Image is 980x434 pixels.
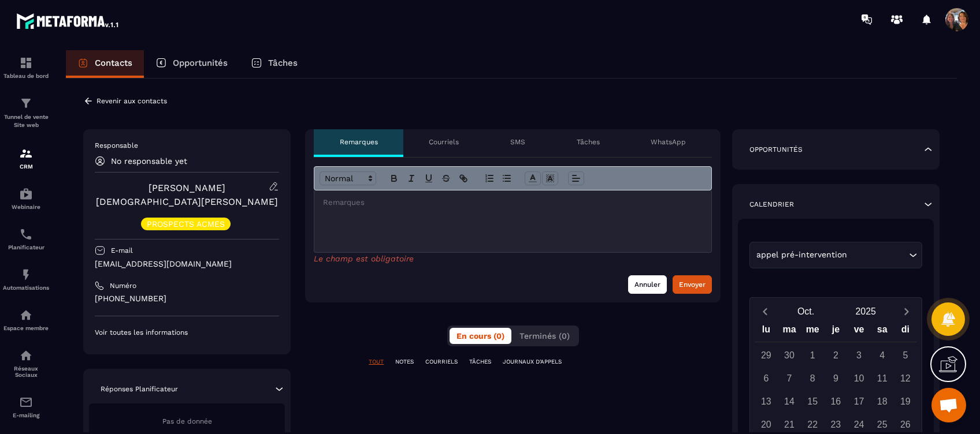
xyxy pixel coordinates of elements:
[19,308,33,322] img: automations
[849,368,869,388] div: 10
[895,368,915,388] div: 12
[369,358,384,366] p: TOUT
[824,321,847,342] div: je
[3,244,49,250] p: Planificateur
[749,200,794,209] p: Calendrier
[651,137,686,147] p: WhatsApp
[425,358,458,366] p: COURRIELS
[3,47,49,88] a: formationformationTableau de bord
[778,321,801,342] div: ma
[755,304,776,319] button: Previous month
[95,259,279,270] p: [EMAIL_ADDRESS][DOMAIN_NAME]
[679,279,706,290] div: Envoyer
[19,268,33,282] img: automations
[450,328,511,344] button: En cours (0)
[3,340,49,387] a: social-networksocial-networkRéseaux Sociaux
[429,137,459,147] p: Courriels
[95,328,279,337] p: Voir toutes les informations
[96,97,167,105] p: Revenir aux contacts
[3,73,49,79] p: Tableau de bord
[749,145,803,154] p: Opportunités
[19,147,33,160] img: formation
[755,321,778,342] div: lu
[503,358,562,366] p: JOURNAUX D'APPELS
[754,249,850,261] span: appel pré-intervention
[19,187,33,201] img: automations
[239,50,309,78] a: Tâches
[19,227,33,241] img: scheduler
[849,345,869,365] div: 3
[756,368,776,388] div: 6
[19,96,33,110] img: formation
[110,281,136,290] p: Numéro
[779,345,800,365] div: 30
[519,331,570,341] span: Terminés (0)
[801,321,824,342] div: me
[776,301,836,321] button: Open months overlay
[872,368,892,388] div: 11
[3,300,49,340] a: automationsautomationsEspace membre
[895,391,915,411] div: 19
[872,345,892,365] div: 4
[19,349,33,362] img: social-network
[144,50,239,78] a: Opportunités
[749,242,922,268] div: Search for option
[896,304,917,319] button: Next month
[3,219,49,259] a: schedulerschedulerPlanificateur
[95,293,279,304] p: [PHONE_NUMBER]
[3,412,49,418] p: E-mailing
[173,58,228,68] p: Opportunités
[66,50,144,78] a: Contacts
[3,365,49,378] p: Réseaux Sociaux
[3,387,49,427] a: emailemailE-mailing
[3,325,49,331] p: Espace membre
[147,220,225,228] p: PROSPECTS ACMES
[3,88,49,138] a: formationformationTunnel de vente Site web
[95,141,279,150] p: Responsable
[314,254,414,263] span: Le champ est obligatoire
[673,275,712,294] button: Envoyer
[16,10,120,31] img: logo
[19,395,33,409] img: email
[3,285,49,291] p: Automatisations
[456,331,504,341] span: En cours (0)
[3,113,49,129] p: Tunnel de vente Site web
[111,246,133,255] p: E-mail
[19,56,33,70] img: formation
[96,182,278,207] a: [PERSON_NAME] [DEMOGRAPHIC_DATA][PERSON_NAME]
[803,368,823,388] div: 8
[894,321,917,342] div: di
[3,138,49,178] a: formationformationCRM
[756,345,776,365] div: 29
[513,328,577,344] button: Terminés (0)
[931,388,966,422] div: Ouvrir le chat
[803,391,823,411] div: 15
[895,345,915,365] div: 5
[95,58,132,68] p: Contacts
[340,137,378,147] p: Remarques
[779,368,800,388] div: 7
[756,391,776,411] div: 13
[849,391,869,411] div: 17
[872,391,892,411] div: 18
[3,259,49,300] a: automationsautomationsAutomatisations
[3,178,49,219] a: automationsautomationsWebinaire
[395,358,414,366] p: NOTES
[510,137,525,147] p: SMS
[3,204,49,210] p: Webinaire
[847,321,870,342] div: ve
[871,321,894,342] div: sa
[268,58,298,68] p: Tâches
[577,137,600,147] p: Tâches
[826,391,846,411] div: 16
[826,345,846,365] div: 2
[469,358,491,366] p: TÂCHES
[101,384,178,394] p: Réponses Planificateur
[162,417,212,425] span: Pas de donnée
[803,345,823,365] div: 1
[826,368,846,388] div: 9
[3,163,49,170] p: CRM
[628,275,667,294] button: Annuler
[111,156,187,166] p: No responsable yet
[836,301,896,321] button: Open years overlay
